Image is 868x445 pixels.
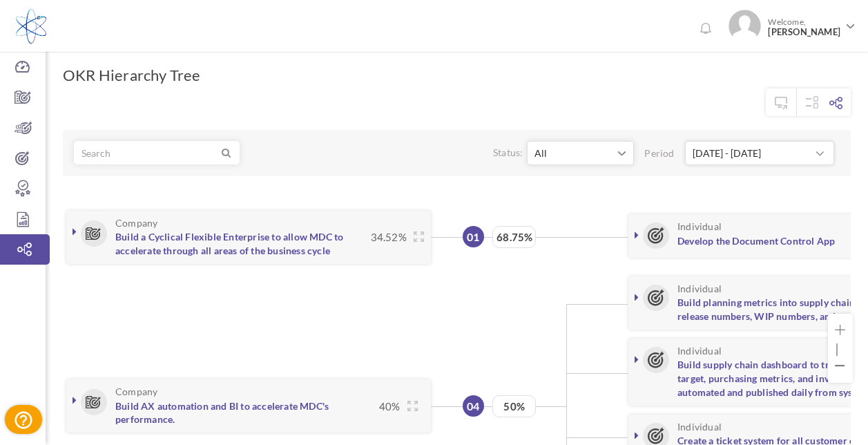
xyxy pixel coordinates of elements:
[492,226,536,248] span: 68.75%
[115,386,157,397] span: Company
[677,221,722,231] span: Individual
[372,399,401,413] span: 40%
[115,218,157,228] span: Company
[463,395,484,417] a: 04
[677,422,722,432] span: Individual
[493,146,523,160] label: Status:
[467,399,479,413] span: 04
[115,231,343,256] a: Build a Cyclical Flexible Enterprise to allow MDC to accelerate through all areas of the business...
[492,395,536,417] span: 50%
[729,10,761,42] img: Photo
[677,345,722,356] span: Individual
[534,146,616,160] span: All
[677,235,835,247] a: Develop the Document Control App
[835,341,845,355] li: |
[644,146,682,160] span: Period
[694,18,716,40] a: Notifications
[467,230,479,244] span: 01
[761,10,844,44] span: Welcome,
[63,66,201,85] h1: OKR Hierarchy Tree
[75,142,220,164] input: Search
[463,226,484,247] a: 01
[364,230,407,244] span: 34.52%
[16,9,46,44] img: Logo
[115,400,329,426] a: Build AX automation and BI to accelerate MDC's performance.
[723,4,861,45] a: Photo Welcome,[PERSON_NAME]
[768,27,840,37] span: [PERSON_NAME]
[677,283,722,294] span: Individual
[527,141,634,165] button: All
